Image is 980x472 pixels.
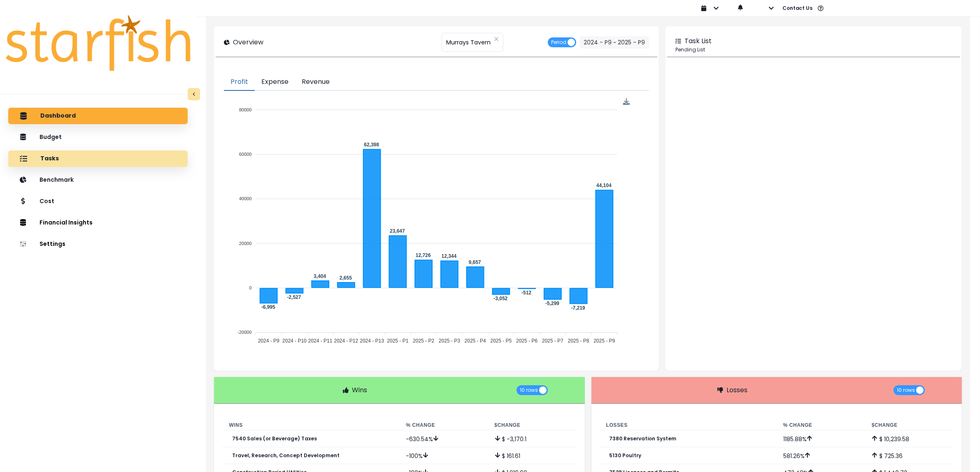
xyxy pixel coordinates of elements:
[491,338,512,344] tspan: 2025 - P5
[488,447,577,464] td: $ 161.61
[777,447,865,464] td: 581.26 %
[40,134,62,141] p: Budget
[520,385,538,395] span: 10 rows
[8,108,188,124] button: Dashboard
[494,35,499,43] button: Clear
[684,36,712,46] p: Task List
[224,74,255,91] button: Profit
[610,436,677,442] p: 7380 Reservation System
[446,34,491,51] span: Murrays Tavern
[623,98,630,105] div: Menu
[675,46,952,53] p: Pending List
[568,338,589,344] tspan: 2025 - P8
[239,107,252,112] tspan: 80000
[282,338,307,344] tspan: 2024 - P10
[232,436,317,442] p: 7540 Sales (or Beverage) Taxes
[239,152,252,157] tspan: 60000
[352,385,367,395] p: Wins
[594,338,615,344] tspan: 2025 - P9
[465,338,486,344] tspan: 2025 - P4
[399,430,488,447] td: -630.54 %
[249,285,251,290] tspan: 0
[865,447,954,464] td: $ 725.36
[8,150,188,167] button: Tasks
[580,36,649,49] button: 2024 - P9 ~ 2025 - P9
[387,338,409,344] tspan: 2025 - P1
[8,236,188,252] button: Settings
[40,155,59,162] p: Tasks
[40,198,54,205] p: Cost
[258,338,279,344] tspan: 2024 - P9
[600,420,777,430] th: Losses
[897,385,915,395] span: 10 rows
[239,196,252,201] tspan: 40000
[399,447,488,464] td: -100 %
[295,74,336,91] button: Revenue
[255,74,295,91] button: Expense
[865,420,954,430] th: $ Change
[232,453,340,458] p: Travel, Research, Concept Development
[8,172,188,188] button: Benchmark
[413,338,435,344] tspan: 2025 - P2
[334,338,358,344] tspan: 2024 - P12
[777,420,865,430] th: % Change
[610,453,642,458] p: 5130 Poultry
[517,338,538,344] tspan: 2025 - P6
[8,129,188,146] button: Budget
[488,430,577,447] td: $ -3,170.1
[239,241,252,246] tspan: 20000
[488,420,577,430] th: $ Change
[623,98,630,105] img: Download Profit
[237,330,251,335] tspan: -20000
[8,215,188,231] button: Financial Insights
[865,430,954,447] td: $ 10,239.58
[494,37,499,42] svg: close
[726,385,747,395] p: Losses
[360,338,384,344] tspan: 2024 - P13
[439,338,460,344] tspan: 2025 - P3
[777,430,865,447] td: 1185.88 %
[551,37,566,47] span: Period
[40,112,76,120] p: Dashboard
[308,338,333,344] tspan: 2024 - P11
[8,193,188,210] button: Cost
[399,420,488,430] th: % Change
[233,37,263,47] p: Overview
[40,176,74,183] p: Benchmark
[542,338,563,344] tspan: 2025 - P7
[222,420,399,430] th: Wins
